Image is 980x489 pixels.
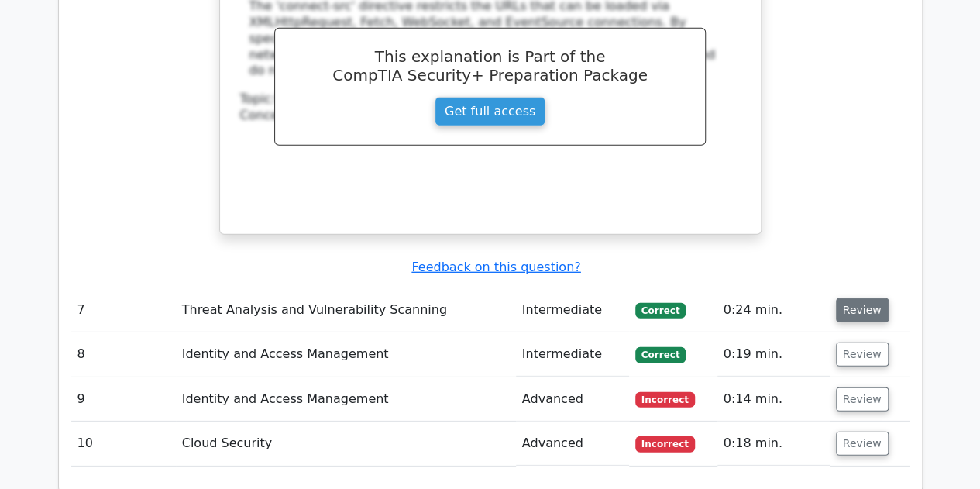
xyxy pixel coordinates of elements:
[71,377,176,422] td: 9
[176,422,516,466] td: Cloud Security
[717,377,830,422] td: 0:14 min.
[71,332,176,377] td: 8
[635,392,695,408] span: Incorrect
[836,343,889,367] button: Review
[240,108,741,124] div: Concept:
[717,332,830,377] td: 0:19 min.
[836,432,889,456] button: Review
[516,377,629,422] td: Advanced
[717,422,830,466] td: 0:18 min.
[240,91,741,108] div: Topic:
[176,377,516,422] td: Identity and Access Management
[635,347,686,363] span: Correct
[836,298,889,322] button: Review
[176,332,516,377] td: Identity and Access Management
[516,422,629,466] td: Advanced
[435,97,545,126] a: Get full access
[71,422,176,466] td: 10
[717,288,830,332] td: 0:24 min.
[836,387,889,412] button: Review
[411,260,580,274] a: Feedback on this question?
[516,288,629,332] td: Intermediate
[176,288,516,332] td: Threat Analysis and Vulnerability Scanning
[635,303,686,319] span: Correct
[71,288,176,332] td: 7
[516,332,629,377] td: Intermediate
[635,436,695,452] span: Incorrect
